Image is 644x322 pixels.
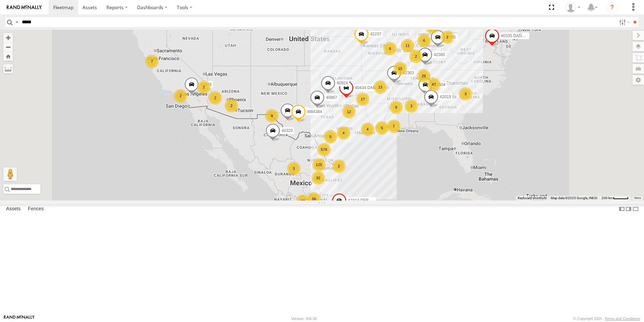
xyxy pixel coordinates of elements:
div: 2 [409,50,423,63]
a: Terms and Conditions [605,317,640,321]
div: 7 [145,55,159,68]
div: Caseta Laredo TX [563,2,583,12]
label: Search Query [14,17,20,27]
span: 42363 [403,71,414,75]
div: 13 [374,80,387,94]
button: Zoom in [3,33,13,42]
div: 11 [401,39,414,52]
div: 2 [197,80,211,94]
div: 4 [361,123,374,136]
span: 40867 [326,95,337,100]
button: Drag Pegman onto the map to open Street View [3,167,17,181]
label: Fences [25,204,47,214]
div: 47 [427,78,441,91]
span: 42380 [434,53,445,57]
div: 125 [312,158,326,171]
div: 6 [417,34,431,47]
div: 3 [405,99,418,113]
div: 37 [296,194,310,208]
div: 2 [441,30,454,44]
i: ? [607,2,617,13]
div: 579 [317,143,331,156]
div: 15 [393,62,407,75]
span: 4995 [447,35,456,39]
div: 2 [174,89,187,103]
span: 40320 [282,129,293,133]
span: 40335 DAÑADO [501,34,530,38]
div: 56 [307,192,321,206]
label: Assets [3,204,24,214]
label: Dock Summary Table to the Left [618,204,625,214]
div: 4 [337,126,350,140]
span: 40434 DAÑADO [355,85,385,90]
label: Measure [3,64,13,74]
button: Keyboard shortcuts [518,196,547,200]
div: 7 [387,119,400,133]
div: 5 [375,121,389,135]
div: 9 [389,101,403,114]
div: 6 [383,42,397,55]
label: Hide Summary Table [632,204,639,214]
span: 200 km [602,196,613,200]
span: 42019 [440,95,451,100]
label: Search Filter Options [616,17,631,27]
a: Terms (opens in new tab) [634,197,641,199]
span: 40197 [296,108,308,113]
span: 42313 PERDIDO [348,198,379,203]
div: 2 [208,91,222,105]
div: 2 [332,159,346,173]
label: Map Settings [633,75,644,85]
div: 92 [312,171,325,185]
button: Zoom Home [3,52,13,61]
span: Map data ©2025 Google, INEGI [551,196,598,200]
span: 42237 [370,32,381,37]
div: © Copyright 2025 - [573,317,640,321]
span: W84384 [307,110,322,114]
div: 3 [287,162,300,175]
div: 3 [459,87,472,101]
div: Version: 306.00 [291,317,317,321]
span: 40924 [337,81,348,85]
button: Map Scale: 200 km per 42 pixels [600,196,631,200]
button: Zoom out [3,42,13,52]
div: 29 [417,69,430,83]
a: Visit our Website [4,315,35,322]
label: Dock Summary Table to the Right [625,204,632,214]
div: 9 [265,109,279,123]
div: 17 [356,92,369,106]
div: 12 [342,105,356,118]
div: 2 [225,99,238,112]
img: rand-logo.svg [7,5,42,10]
div: 5 [324,130,337,143]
